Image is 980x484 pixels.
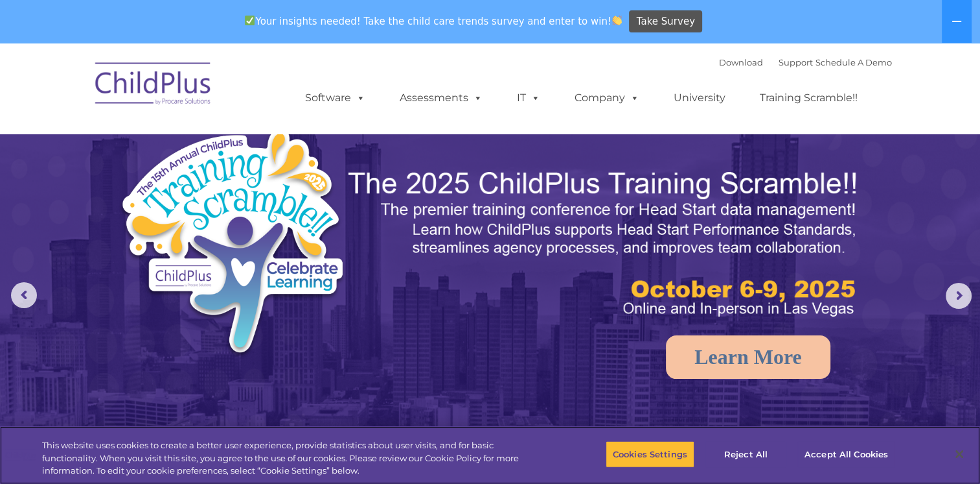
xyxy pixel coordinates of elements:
[180,139,235,149] span: Phone number
[719,57,892,67] font: |
[747,85,871,111] a: Training Scramble!!
[292,85,378,111] a: Software
[240,8,628,34] span: Your insights needed! Take the child care trends survey and enter to win!
[945,440,974,468] button: Close
[606,441,694,468] button: Cookies Settings
[661,85,738,111] a: University
[180,86,220,95] span: Last name
[504,85,553,111] a: IT
[562,85,652,111] a: Company
[666,335,830,379] a: Learn More
[245,16,255,25] img: ✅
[89,53,218,118] img: ChildPlus by Procare Solutions
[612,16,622,25] img: 👏
[629,10,702,33] a: Take Survey
[815,57,892,67] a: Schedule A Demo
[779,57,813,67] a: Support
[797,441,895,468] button: Accept All Cookies
[719,57,763,67] a: Download
[387,85,496,111] a: Assessments
[705,441,786,468] button: Reject All
[637,10,695,33] span: Take Survey
[42,439,539,478] div: This website uses cookies to create a better user experience, provide statistics about user visit...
